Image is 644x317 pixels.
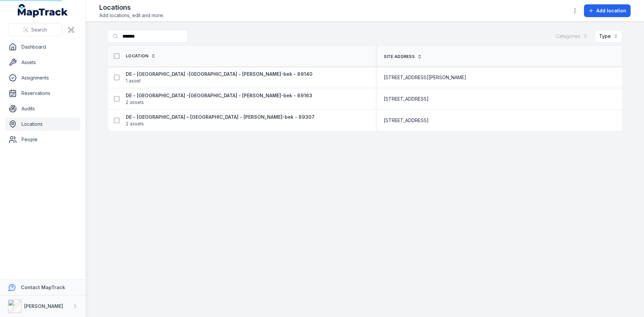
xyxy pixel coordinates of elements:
a: Assets [5,56,80,69]
a: DE - [GEOGRAPHIC_DATA] -[GEOGRAPHIC_DATA] - [PERSON_NAME]-bek - 891632 assets [126,92,312,106]
a: Assignments [5,71,80,85]
a: DE - [GEOGRAPHIC_DATA] -[GEOGRAPHIC_DATA] - [PERSON_NAME]-bek - 891401 asset [126,71,313,84]
a: DE - [GEOGRAPHIC_DATA] – [GEOGRAPHIC_DATA] - [PERSON_NAME]-bek - 893072 assets [126,114,315,127]
button: Search [8,23,62,36]
span: Search [31,27,47,33]
h2: Locations [99,3,164,12]
span: [STREET_ADDRESS][PERSON_NAME] [384,74,466,81]
span: Site address [384,54,415,59]
span: Add location [596,7,626,14]
a: Audits [5,102,80,115]
span: 1 asset [126,77,141,84]
strong: Contact MapTrack [21,284,65,290]
strong: DE - [GEOGRAPHIC_DATA] – [GEOGRAPHIC_DATA] - [PERSON_NAME]-bek - 89307 [126,114,315,120]
span: [STREET_ADDRESS] [384,117,429,124]
span: 2 assets [126,99,144,106]
span: Add locations, edit and more. [99,12,164,19]
a: MapTrack [18,4,68,17]
button: Type [595,30,623,43]
button: Add location [584,4,631,17]
span: [STREET_ADDRESS] [384,96,429,102]
span: Location [126,53,148,59]
a: Location [126,53,156,59]
a: Dashboard [5,40,80,54]
span: 2 assets [126,120,144,127]
strong: DE - [GEOGRAPHIC_DATA] -[GEOGRAPHIC_DATA] - [PERSON_NAME]-bek - 89140 [126,71,313,77]
a: Reservations [5,87,80,100]
a: Site address [384,54,422,59]
a: Locations [5,117,80,131]
strong: [PERSON_NAME] [24,303,63,309]
strong: DE - [GEOGRAPHIC_DATA] -[GEOGRAPHIC_DATA] - [PERSON_NAME]-bek - 89163 [126,92,312,99]
a: People [5,133,80,146]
